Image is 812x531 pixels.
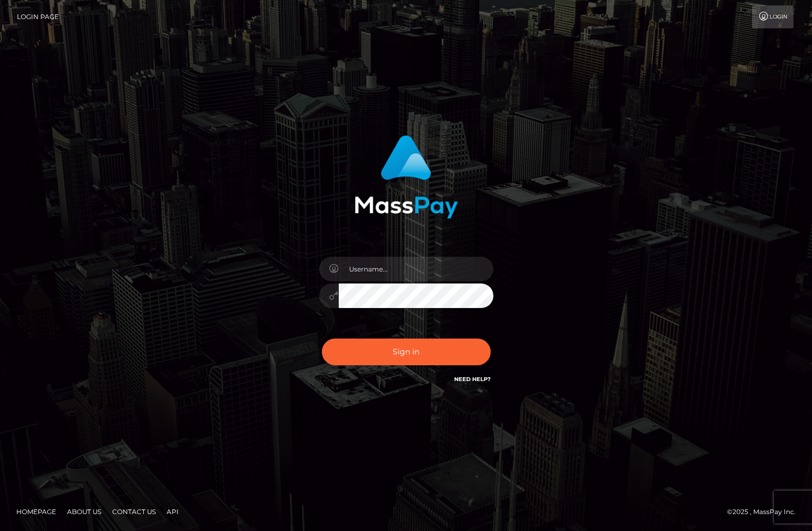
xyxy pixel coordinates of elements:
[454,376,491,383] a: Need Help?
[162,503,183,520] a: API
[108,503,160,520] a: Contact Us
[17,5,59,28] a: Login Page
[355,135,458,219] img: MassPay Login
[322,339,491,365] button: Sign in
[339,257,493,281] input: Username...
[12,503,60,520] a: Homepage
[727,506,804,518] div: © 2025 , MassPay Inc.
[752,5,793,28] a: Login
[63,503,106,520] a: About Us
